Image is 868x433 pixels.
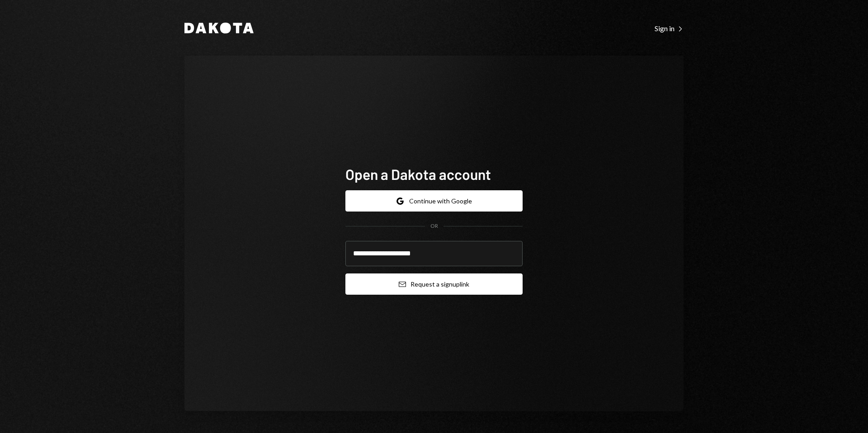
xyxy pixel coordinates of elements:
[505,248,515,259] keeper-lock: Open Keeper Popup
[655,24,684,33] div: Sign in
[430,222,438,230] div: OR
[655,23,684,33] a: Sign in
[345,273,523,295] button: Request a signuplink
[345,190,523,212] button: Continue with Google
[345,165,523,183] h1: Open a Dakota account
